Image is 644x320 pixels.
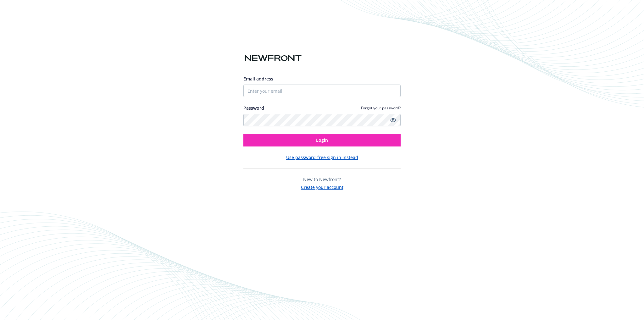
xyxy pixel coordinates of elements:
[243,114,401,126] input: Enter your password
[243,105,264,111] label: Password
[243,53,303,64] img: Newfront logo
[286,154,358,161] button: Use password-free sign in instead
[243,85,401,97] input: Enter your email
[243,76,273,82] span: Email address
[301,183,343,190] button: Create your account
[316,137,328,143] span: Login
[361,105,401,111] a: Forgot your password?
[389,116,397,124] a: Show password
[243,134,401,146] button: Login
[303,176,341,182] span: New to Newfront?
